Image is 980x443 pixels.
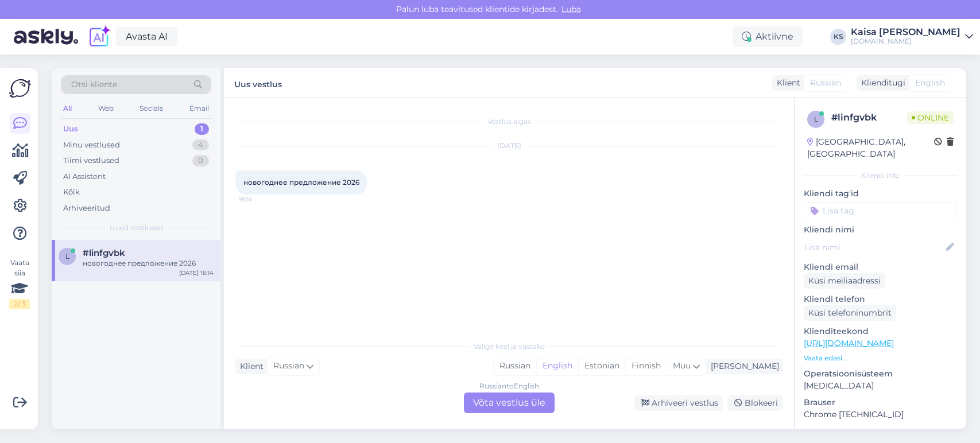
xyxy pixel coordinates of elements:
[804,261,957,273] p: Kliendi email
[634,395,723,411] div: Arhiveeri vestlus
[273,360,304,372] span: Russian
[804,325,957,337] p: Klienditeekond
[494,357,536,375] div: Russian
[851,28,960,37] div: Kaisa [PERSON_NAME]
[61,101,74,116] div: All
[733,26,803,47] div: Aktiivne
[578,357,625,375] div: Estonian
[536,357,578,375] div: English
[804,293,957,305] p: Kliendi telefon
[804,202,957,219] input: Lisa tag
[87,25,111,49] img: explore-ai
[625,357,667,375] div: Finnish
[63,186,80,198] div: Kõik
[479,381,539,391] div: Russian to English
[63,171,106,182] div: AI Assistent
[116,27,177,46] a: Avasta AI
[187,101,211,116] div: Email
[851,28,973,46] a: Kaisa [PERSON_NAME][DOMAIN_NAME]
[63,123,78,135] div: Uus
[9,77,31,99] img: Askly Logo
[235,341,783,352] div: Valige keel ja vastake
[9,299,30,309] div: 2 / 3
[65,252,69,261] span: l
[804,305,896,321] div: Küsi telefoninumbrit
[706,360,779,372] div: [PERSON_NAME]
[804,273,885,289] div: Küsi meiliaadressi
[239,195,282,204] span: 16:14
[804,353,957,363] p: Vaata edasi ...
[804,241,944,254] input: Lisa nimi
[235,141,783,151] div: [DATE]
[673,360,691,371] span: Muu
[195,123,209,135] div: 1
[907,111,954,124] span: Online
[179,269,214,277] div: [DATE] 16:14
[243,178,359,186] span: новогоднее предложение 2026
[804,397,957,409] p: Brauser
[831,111,907,125] div: # linfgvbk
[804,224,957,236] p: Kliendi nimi
[192,155,209,166] div: 0
[63,203,110,214] div: Arhiveeritud
[851,37,960,46] div: [DOMAIN_NAME]
[234,75,282,91] label: Uus vestlus
[235,116,783,127] div: Vestlus algas
[9,258,30,309] div: Vaata siia
[96,101,116,116] div: Web
[464,393,555,413] div: Võta vestlus üle
[804,188,957,200] p: Kliendi tag'id
[83,248,125,258] span: #linfgvbk
[804,368,957,380] p: Operatsioonisüsteem
[804,380,957,392] p: [MEDICAL_DATA]
[558,4,584,14] span: Luba
[772,77,800,89] div: Klient
[807,136,934,160] div: [GEOGRAPHIC_DATA], [GEOGRAPHIC_DATA]
[830,29,846,45] div: KS
[915,77,945,89] span: English
[83,258,214,269] div: новогоднее предложение 2026
[235,360,264,372] div: Klient
[804,338,894,348] a: [URL][DOMAIN_NAME]
[110,223,163,233] span: Uued vestlused
[137,101,165,116] div: Socials
[857,77,905,89] div: Klienditugi
[810,77,841,89] span: Russian
[804,170,957,181] div: Kliendi info
[63,139,120,151] div: Minu vestlused
[814,115,818,123] span: l
[71,79,117,91] span: Otsi kliente
[804,409,957,421] p: Chrome [TECHNICAL_ID]
[727,395,783,411] div: Blokeeri
[192,139,209,151] div: 4
[63,155,119,166] div: Tiimi vestlused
